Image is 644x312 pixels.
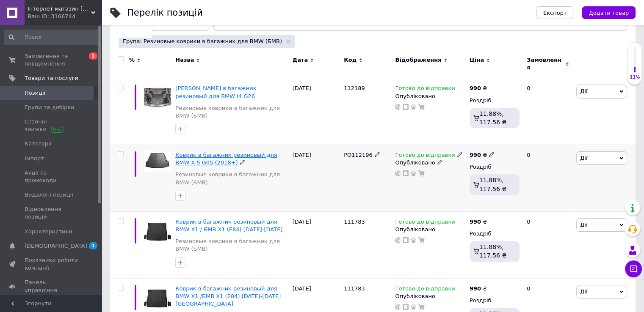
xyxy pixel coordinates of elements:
[144,218,171,245] img: Коврик в багажник резиновый для BMW X1 / БМВ X1 (E84) 2008-2014
[175,171,288,186] a: Резиновые коврики в багажник для BMW (БМВ)
[470,230,520,238] div: Роздріб
[522,145,574,212] div: 0
[580,155,587,161] span: Дії
[25,205,78,221] span: Відновлення позицій
[127,8,203,17] div: Перелік позицій
[344,152,373,158] span: PO112196
[144,85,171,112] img: Коврик в багажник резиновый для BMW I4 G26
[123,38,282,45] span: Група: Резиновые коврики в багажник для BMW (БМВ)
[25,52,78,68] span: Замовлення та повідомлення
[175,285,281,307] a: Коврик в багажник резиновый для BMW X1 /БМВ X1 (E84) [DATE]-[DATE] [GEOGRAPHIC_DATA]
[25,279,78,294] span: Панель управління
[580,288,587,295] span: Дії
[580,88,587,94] span: Дії
[522,78,574,145] div: 0
[25,74,78,82] span: Товари та послуги
[395,85,455,94] span: Готово до відправки
[470,163,520,171] div: Роздріб
[344,85,365,91] span: 112189
[28,13,102,20] div: Ваш ID: 3166744
[144,151,171,171] img: Коврик в багажник резиновый для BMW X-5 G05 (2018+)
[536,6,574,19] button: Експорт
[582,6,636,19] button: Додати товар
[290,78,342,145] div: [DATE]
[395,93,465,100] div: Опубліковано
[470,56,484,64] span: Ціна
[25,155,44,162] span: Імпорт
[470,297,520,304] div: Роздріб
[522,211,574,278] div: 0
[479,244,506,259] span: 11.88%, 117.56 ₴
[344,285,365,292] span: 111783
[395,56,441,64] span: Відображення
[89,242,97,249] span: 1
[543,10,567,16] span: Експорт
[479,110,506,126] span: 11.88%, 117.56 ₴
[344,56,357,64] span: Код
[89,52,97,60] span: 1
[175,85,256,99] a: [PERSON_NAME] в багажник резиновый для BMW I4 G26
[395,226,465,233] div: Опубліковано
[175,56,194,64] span: Назва
[28,5,91,13] span: Інтернет магазин Avtokovrik.in.ua
[25,257,78,272] span: Показники роботи компанії
[589,10,629,16] span: Додати товар
[290,211,342,278] div: [DATE]
[25,242,87,250] span: [DEMOGRAPHIC_DATA]
[144,285,171,312] img: Коврик в багажник резиновый для BMW X1 /БМВ X1 (E84) 2008-2014 USA
[25,191,73,199] span: Видалені позиції
[580,222,587,228] span: Дії
[470,85,481,91] b: 990
[395,293,465,300] div: Опубліковано
[25,118,78,133] span: Сезонні знижки
[344,219,365,225] span: 111783
[175,219,282,233] a: Коврик в багажник резиновый для BMW X1 / БМВ X1 (E84) [DATE]-[DATE]
[470,151,495,159] div: ₴
[470,97,520,104] div: Роздріб
[129,56,135,64] span: %
[527,56,563,71] span: Замовлення
[4,30,100,45] input: Пошук
[290,145,342,212] div: [DATE]
[479,177,506,192] span: 11.88%, 117.56 ₴
[293,56,308,64] span: Дата
[470,152,481,158] b: 990
[395,219,455,227] span: Готово до відправки
[625,260,642,277] button: Чат з покупцем
[175,238,288,253] a: Резиновые коврики в багажник для BMW (БМВ)
[470,85,487,92] div: ₴
[25,140,51,148] span: Категорії
[25,104,75,111] span: Групи та добірки
[175,152,277,166] a: Коврик в багажник резиновый для BMW X-5 G05 (2018+)
[470,219,481,225] b: 990
[175,104,288,120] a: Резиновые коврики в багажник для BMW (БМВ)
[25,169,78,184] span: Акції та промокоди
[395,159,465,167] div: Опубліковано
[470,218,487,226] div: ₴
[470,285,481,292] b: 990
[25,89,45,97] span: Позиції
[470,285,487,293] div: ₴
[25,228,72,235] span: Характеристики
[395,152,455,161] span: Готово до відправки
[395,285,455,294] span: Готово до відправки
[628,74,641,80] div: 11%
